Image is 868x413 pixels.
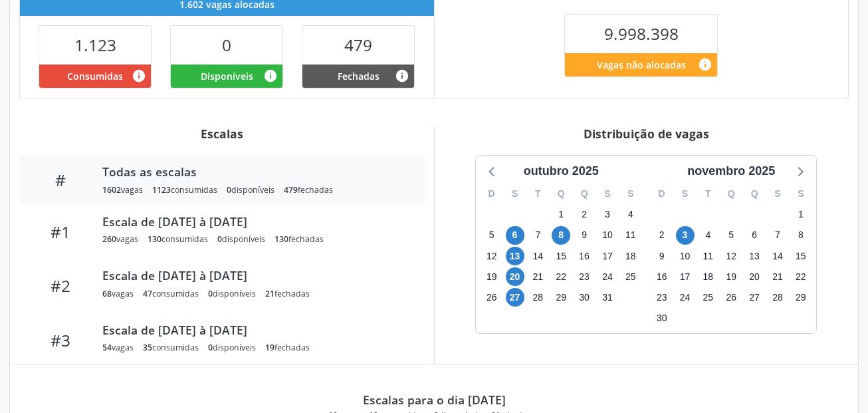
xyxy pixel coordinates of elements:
[766,184,790,204] div: S
[697,184,720,204] div: T
[19,126,425,141] div: Escalas
[506,288,524,307] span: segunda-feira, 27 de outubro de 2025
[598,288,617,307] span: sexta-feira, 31 de outubro de 2025
[745,267,764,286] span: quinta-feira, 20 de novembro de 2025
[148,233,162,245] span: 130
[699,267,717,286] span: terça-feira, 18 de novembro de 2025
[284,184,298,196] span: 479
[29,170,93,190] div: #
[102,184,143,196] div: vagas
[263,69,278,83] i: Vagas alocadas e sem marcações associadas
[132,69,146,83] i: Vagas alocadas que possuem marcações associadas
[102,288,134,299] div: vagas
[217,233,265,245] div: disponíveis
[506,267,524,286] span: segunda-feira, 20 de outubro de 2025
[673,184,697,204] div: S
[506,226,524,245] span: segunda-feira, 6 de outubro de 2025
[598,226,617,245] span: sexta-feira, 10 de outubro de 2025
[722,247,740,265] span: quarta-feira, 12 de novembro de 2025
[552,288,570,307] span: quarta-feira, 29 de outubro de 2025
[265,288,274,299] span: 21
[768,226,787,245] span: sexta-feira, 7 de novembro de 2025
[102,342,134,353] div: vagas
[699,288,717,307] span: terça-feira, 25 de novembro de 2025
[265,342,274,353] span: 19
[676,226,695,245] span: segunda-feira, 3 de novembro de 2025
[745,226,764,245] span: quinta-feira, 6 de novembro de 2025
[338,69,380,83] span: Fechadas
[265,288,310,299] div: fechadas
[552,247,570,265] span: quarta-feira, 15 de outubro de 2025
[552,267,570,286] span: quarta-feira, 22 de outubro de 2025
[768,288,787,307] span: sexta-feira, 28 de novembro de 2025
[722,226,740,245] span: quarta-feira, 5 de novembro de 2025
[528,288,547,307] span: terça-feira, 28 de outubro de 2025
[682,162,780,180] div: novembro 2025
[792,206,810,224] span: sábado, 1 de novembro de 2025
[722,267,740,286] span: quarta-feira, 19 de novembro de 2025
[528,226,547,245] span: terça-feira, 7 de outubro de 2025
[102,233,138,245] div: vagas
[676,288,695,307] span: segunda-feira, 24 de novembro de 2025
[148,233,208,245] div: consumidas
[152,184,171,196] span: 1123
[102,184,121,196] span: 1602
[29,222,93,241] div: #1
[503,184,526,204] div: S
[653,267,671,286] span: domingo, 16 de novembro de 2025
[143,342,199,353] div: consumidas
[67,69,123,83] span: Consumidas
[552,226,570,245] span: quarta-feira, 8 de outubro de 2025
[650,184,673,204] div: D
[217,233,222,245] span: 0
[102,288,112,299] span: 68
[344,34,372,56] span: 479
[550,184,573,204] div: Q
[596,184,619,204] div: S
[363,392,506,407] div: Escalas para o dia [DATE]
[29,276,93,295] div: #2
[518,162,604,180] div: outubro 2025
[597,58,686,72] span: Vagas não alocadas
[102,233,116,245] span: 260
[208,288,213,299] span: 0
[74,34,116,56] span: 1.123
[745,247,764,265] span: quinta-feira, 13 de novembro de 2025
[274,233,288,245] span: 130
[102,164,406,179] div: Todas as escalas
[102,323,406,337] div: Escala de [DATE] à [DATE]
[575,206,594,224] span: quinta-feira, 2 de outubro de 2025
[102,342,112,353] span: 54
[483,288,501,307] span: domingo, 26 de outubro de 2025
[506,247,524,265] span: segunda-feira, 13 de outubro de 2025
[676,247,695,265] span: segunda-feira, 10 de novembro de 2025
[598,206,617,224] span: sexta-feira, 3 de outubro de 2025
[621,206,640,224] span: sábado, 4 de outubro de 2025
[768,267,787,286] span: sexta-feira, 21 de novembro de 2025
[29,331,93,350] div: #3
[575,247,594,265] span: quinta-feira, 16 de outubro de 2025
[143,288,199,299] div: consumidas
[201,69,253,83] span: Disponíveis
[552,206,570,224] span: quarta-feira, 1 de outubro de 2025
[792,288,810,307] span: sábado, 29 de novembro de 2025
[444,126,849,141] div: Distribuição de vagas
[792,226,810,245] span: sábado, 8 de novembro de 2025
[653,309,671,328] span: domingo, 30 de novembro de 2025
[699,247,717,265] span: terça-feira, 11 de novembro de 2025
[619,184,642,204] div: S
[152,184,217,196] div: consumidas
[792,267,810,286] span: sábado, 22 de novembro de 2025
[573,184,596,204] div: Q
[698,57,712,72] i: Quantidade de vagas restantes do teto de vagas
[102,268,406,283] div: Escala de [DATE] à [DATE]
[143,288,152,299] span: 47
[208,342,256,353] div: disponíveis
[768,247,787,265] span: sexta-feira, 14 de novembro de 2025
[274,233,324,245] div: fechadas
[227,184,274,196] div: disponíveis
[143,342,152,353] span: 35
[227,184,231,196] span: 0
[621,247,640,265] span: sábado, 18 de outubro de 2025
[526,184,550,204] div: T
